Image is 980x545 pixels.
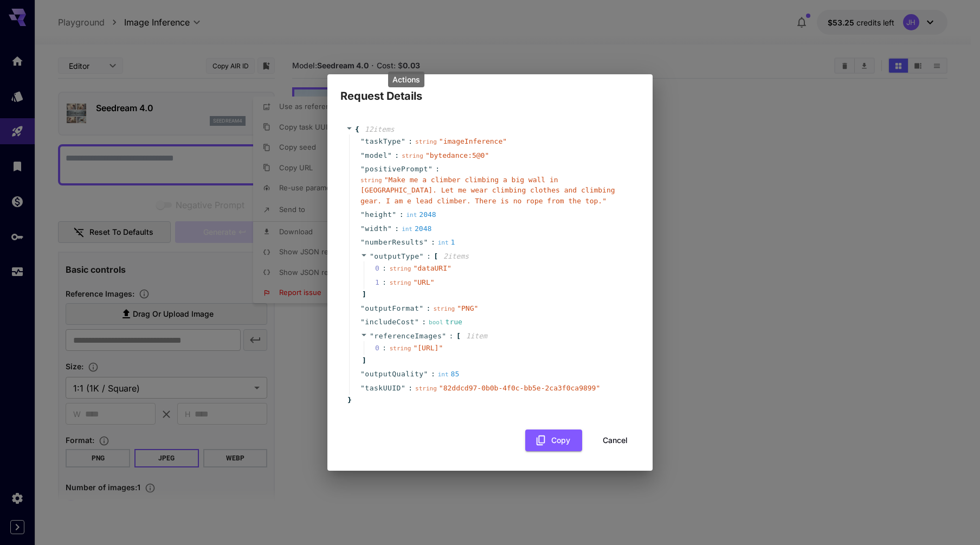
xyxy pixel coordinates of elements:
[360,165,365,173] span: "
[433,305,455,312] span: string
[374,252,419,260] span: outputType
[360,225,365,233] span: "
[365,369,423,380] span: outputQuality
[360,355,366,366] span: ]
[346,395,352,406] span: }
[427,303,431,314] span: :
[415,138,437,145] span: string
[419,304,423,312] span: "
[401,137,405,145] span: "
[370,332,374,340] span: "
[431,237,435,248] span: :
[439,137,507,145] span: " imageInference "
[425,151,489,159] span: " bytedance:5@0 "
[370,252,374,260] span: "
[365,125,395,133] span: 12 item s
[406,209,436,220] div: 2048
[382,277,386,288] div: :
[429,319,443,326] span: bool
[365,237,423,248] span: numberResults
[355,124,359,135] span: {
[438,237,455,248] div: 1
[390,345,411,352] span: string
[388,72,424,87] div: Actions
[466,332,487,340] span: 1 item
[413,264,451,272] span: " dataURI "
[365,317,415,328] span: includeCost
[449,331,454,342] span: :
[525,429,582,452] button: Copy
[438,371,449,378] span: int
[365,164,428,175] span: positivePrompt
[375,277,390,288] span: 1
[415,318,419,326] span: "
[365,136,401,147] span: taskType
[438,369,460,380] div: 85
[375,343,390,354] span: 0
[406,211,417,219] span: int
[429,317,462,328] div: true
[365,383,401,394] span: taskUUID
[439,384,600,392] span: " 82ddcd97-0b0b-4f0c-bb5e-2ca3f0ca9899 "
[401,384,405,392] span: "
[360,151,365,159] span: "
[399,209,404,220] span: :
[435,164,440,175] span: :
[456,331,461,342] span: [
[415,385,437,392] span: string
[365,209,392,220] span: height
[438,239,449,246] span: int
[402,152,423,159] span: string
[360,210,365,219] span: "
[388,225,392,233] span: "
[388,151,392,159] span: "
[360,289,366,300] span: ]
[360,384,365,392] span: "
[408,383,412,394] span: :
[360,238,365,246] span: "
[422,317,426,328] span: :
[402,223,431,234] div: 2048
[413,278,434,286] span: " URL "
[382,263,386,274] div: :
[413,344,443,352] span: " [URL] "
[428,165,433,173] span: "
[365,223,388,234] span: width
[375,263,390,274] span: 0
[390,279,411,286] span: string
[360,304,365,312] span: "
[392,210,396,219] span: "
[434,251,438,262] span: [
[382,343,386,354] div: :
[427,251,431,262] span: :
[443,252,469,260] span: 2 item s
[374,332,442,340] span: referenceImages
[420,252,424,260] span: "
[457,304,478,312] span: " PNG "
[408,136,412,147] span: :
[402,226,412,233] span: int
[442,332,446,340] span: "
[431,369,435,380] span: :
[360,137,365,145] span: "
[365,150,388,161] span: model
[365,303,419,314] span: outputFormat
[395,223,399,234] span: :
[424,238,428,246] span: "
[390,265,411,272] span: string
[327,74,653,105] h2: Request Details
[360,318,365,326] span: "
[360,370,365,378] span: "
[395,150,399,161] span: :
[591,429,640,452] button: Cancel
[424,370,428,378] span: "
[360,176,615,205] span: " Make me a climber climbing a big wall in [GEOGRAPHIC_DATA]. Let me wear climbing clothes and cl...
[360,177,382,184] span: string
